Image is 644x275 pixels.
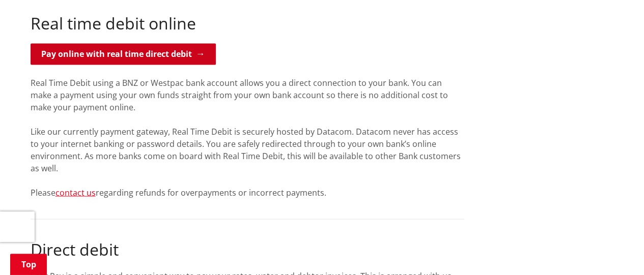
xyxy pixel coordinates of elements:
[10,254,47,275] a: Top
[31,76,464,113] p: Real Time Debit using a BNZ or Westpac bank account allows you a direct connection to your bank. ...
[31,43,216,65] a: Pay online with real time direct debit
[31,186,464,198] p: Please regarding refunds for overpayments or incorrect payments.
[55,187,96,198] a: contact us
[597,232,634,269] iframe: Messenger Launcher
[31,239,464,259] h2: Direct debit
[31,125,464,174] p: Like our currently payment gateway, Real Time Debit is securely hosted by Datacom. Datacom never ...
[31,14,464,33] h2: Real time debit online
